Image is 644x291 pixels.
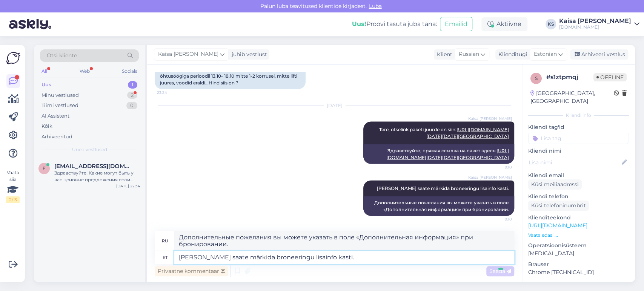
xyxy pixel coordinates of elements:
[6,196,20,203] div: 2 / 3
[367,3,384,9] span: Luba
[120,66,139,76] div: Socials
[528,112,629,119] div: Kliendi info
[41,92,79,99] div: Minu vestlused
[530,89,614,105] div: [GEOGRAPHIC_DATA], [GEOGRAPHIC_DATA]
[528,193,629,201] p: Kliendi telefon
[528,222,587,229] a: [URL][DOMAIN_NAME]
[546,19,556,29] div: KS
[593,73,627,81] span: Offline
[41,81,51,89] div: Uus
[468,116,512,121] span: Kaisa [PERSON_NAME]
[426,127,509,139] a: [URL][DOMAIN_NAME][DATE][DATE][GEOGRAPHIC_DATA]
[468,175,512,180] span: Kaisa [PERSON_NAME]
[481,17,527,31] div: Aktiivne
[528,147,629,155] p: Kliendi nimi
[155,102,514,109] div: [DATE]
[440,17,472,31] button: Emailid
[559,18,631,24] div: Kaisa [PERSON_NAME]
[377,185,509,191] span: [PERSON_NAME] saate märkida broneeringu lisainfo kasti.
[41,123,52,130] div: Kõik
[535,75,538,81] span: s
[41,112,69,120] div: AI Assistent
[459,50,479,58] span: Russian
[6,169,20,203] div: Vaata siia
[128,81,137,89] div: 1
[528,260,629,268] p: Brauser
[72,146,107,153] span: Uued vestlused
[127,92,137,99] div: 2
[534,50,557,58] span: Estonian
[155,63,306,89] div: Tere. Soovime Estonia Medical SPA, et hommiku- ja õhtusöögiga perioodil 13.10- 18.10 mitte 1-2 ko...
[47,52,77,60] span: Otsi kliente
[559,24,631,30] div: [DOMAIN_NAME]
[126,102,137,109] div: 0
[41,102,78,109] div: Tiimi vestlused
[352,20,366,28] b: Uus!
[570,49,628,60] div: Arhiveeri vestlus
[528,133,629,144] input: Lisa tag
[158,50,218,58] span: Kaisa [PERSON_NAME]
[78,66,91,76] div: Web
[546,73,593,82] div: # s1ztpmqj
[54,170,140,183] div: Здравствуйте! Какие могут быть у вас ценовые предложения если запланировать групповой заезд в оте...
[528,242,629,250] p: Operatsioonisüsteem
[41,133,72,141] div: Arhiveeritud
[528,123,629,131] p: Kliendi tag'id
[434,51,452,58] div: Klient
[528,201,589,211] div: Küsi telefoninumbrit
[363,144,514,164] div: Здравствуйте, прямая ссылка на пакет здесь:
[528,250,629,257] p: [MEDICAL_DATA]
[529,158,620,167] input: Lisa nimi
[6,51,20,65] img: Askly Logo
[528,179,582,190] div: Küsi meiliaadressi
[484,164,512,170] span: 9:10
[528,232,629,239] p: Vaata edasi ...
[528,172,629,179] p: Kliendi email
[352,20,437,29] div: Proovi tasuta juba täna:
[43,165,46,171] span: f
[157,90,185,95] span: 23:24
[484,216,512,222] span: 9:10
[559,18,639,30] a: Kaisa [PERSON_NAME][DOMAIN_NAME]
[528,268,629,276] p: Chrome [TECHNICAL_ID]
[54,163,133,170] span: fonovaev88@gmail.com
[40,66,49,76] div: All
[116,183,140,189] div: [DATE] 22:34
[363,196,514,216] div: Дополнительные пожелания вы можете указать в поле «Дополнительная информация» при бронировании.
[379,127,509,139] span: Tere, otselink paketi juurde on siin:
[528,214,629,222] p: Klienditeekond
[229,51,267,58] div: juhib vestlust
[495,51,527,58] div: Klienditugi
